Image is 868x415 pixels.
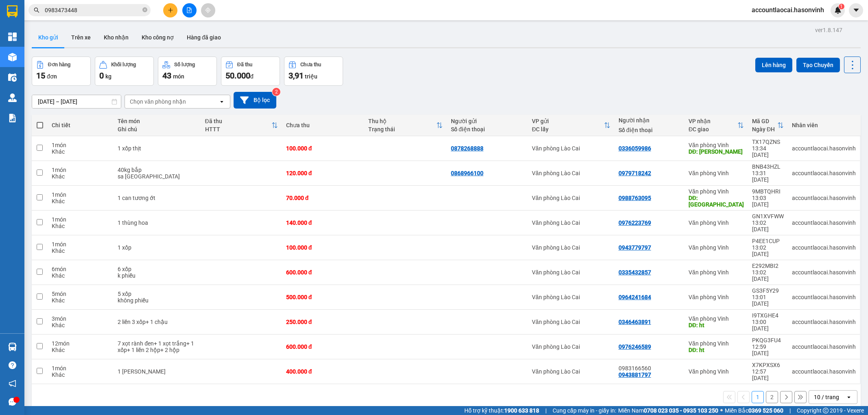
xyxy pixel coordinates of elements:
span: plus [168,7,173,13]
sup: 1 [839,4,844,9]
div: Văn phòng Vinh [689,368,744,375]
div: Văn phòng Vinh [689,340,744,347]
div: 13:02 [DATE] [752,244,784,257]
span: Miền Bắc [725,406,783,415]
div: 0878268888 [451,145,483,152]
span: kg [105,73,112,80]
input: Select a date range. [32,95,121,108]
div: Văn phòng Lào Cai [532,219,610,226]
div: 7 xọt rành đen+ 1 xọt trắng+ 1 xốp+ 1 liền 2 hộp+ 2 hộp [118,340,197,353]
div: ver 1.8.147 [815,26,842,35]
div: 100.000 đ [286,145,361,152]
svg: open [846,394,852,400]
div: Đã thu [237,62,252,67]
div: 0988763095 [619,195,651,201]
div: Khác [52,248,109,254]
span: món [173,73,184,80]
div: 500.000 đ [286,294,361,300]
span: accountlaocai.hasonvinh [745,5,831,15]
div: Văn phòng Lào Cai [532,343,610,350]
div: 1 xốp thịt [118,145,197,152]
div: Khác [52,223,109,229]
img: dashboard-icon [8,33,17,41]
button: 1 [752,391,764,403]
div: 13:01 [DATE] [752,294,784,307]
div: 9MBTQHRI [752,188,784,195]
div: 1 THÙNG HOA [118,368,197,375]
button: Kho công nợ [135,28,180,47]
div: 1 thùng hoa [118,219,197,226]
div: Thu hộ [368,118,436,124]
div: Văn phòng Vinh [689,294,744,300]
div: Văn phòng Lào Cai [532,294,610,300]
th: Toggle SortBy [364,115,447,136]
div: 1 món [52,241,109,248]
div: Văn phòng Lào Cai [532,195,610,201]
div: 5 xốp [118,291,197,297]
input: Tìm tên, số ĐT hoặc mã đơn [45,6,141,15]
button: Số lượng43món [158,56,217,86]
span: 3,91 [289,71,304,80]
div: accountlaocai.hasonvinh [792,368,856,375]
div: Người nhận [619,117,680,124]
div: Chưa thu [300,62,321,67]
th: Toggle SortBy [748,115,788,136]
div: 1 món [52,191,109,198]
div: Ngày ĐH [752,126,777,133]
div: Văn phòng Vinh [689,188,744,195]
div: 0868966100 [451,170,483,176]
span: notification [9,380,16,387]
th: Toggle SortBy [684,115,748,136]
div: 1 món [52,365,109,372]
div: Nhân viên [792,122,856,128]
div: Ghi chú [118,126,197,133]
span: đ [250,73,254,80]
div: 0943779797 [619,244,651,251]
div: 40kg bắp [118,167,197,173]
strong: 1900 633 818 [504,407,539,414]
div: Văn phòng Vinh [689,315,744,322]
div: ĐC giao [689,126,737,133]
div: Văn phòng Vinh [689,170,744,176]
sup: 2 [272,88,280,96]
div: Văn phòng Lào Cai [532,269,610,276]
div: Khác [52,198,109,204]
div: 100.000 đ [286,244,361,251]
div: 0979718242 [619,170,651,176]
div: DĐ: hương sơn [689,148,744,155]
div: 6 món [52,266,109,272]
div: 13:00 [DATE] [752,319,784,332]
span: 43 [162,71,171,80]
div: 140.000 đ [286,219,361,226]
button: 2 [766,391,778,403]
div: Khác [52,173,109,180]
button: Bộ lọc [234,92,276,109]
div: ĐC lấy [532,126,604,133]
div: 600.000 đ [286,269,361,276]
strong: 0369 525 060 [748,407,783,414]
button: Khối lượng0kg [95,56,154,86]
span: | [545,406,547,415]
div: accountlaocai.hasonvinh [792,294,856,300]
button: Chưa thu3,91 triệu [284,56,343,86]
div: I9TXGHE4 [752,312,784,319]
div: Chọn văn phòng nhận [130,98,186,106]
div: P4EE1CUP [752,238,784,244]
span: 1 [840,4,843,9]
div: accountlaocai.hasonvinh [792,244,856,251]
span: close-circle [142,7,147,12]
div: Văn phòng Lào Cai [532,319,610,325]
div: PKQG3FU4 [752,337,784,343]
div: 3 món [52,315,109,322]
div: GS3F5Y29 [752,287,784,294]
div: TX17QZNS [752,139,784,145]
img: icon-new-feature [834,7,842,14]
div: 13:02 [DATE] [752,269,784,282]
div: accountlaocai.hasonvinh [792,343,856,350]
div: 10 / trang [814,393,839,401]
div: 400.000 đ [286,368,361,375]
div: Chi tiết [52,122,109,128]
div: GN1XVFWW [752,213,784,219]
div: Số điện thoại [619,127,680,133]
span: search [34,7,39,13]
